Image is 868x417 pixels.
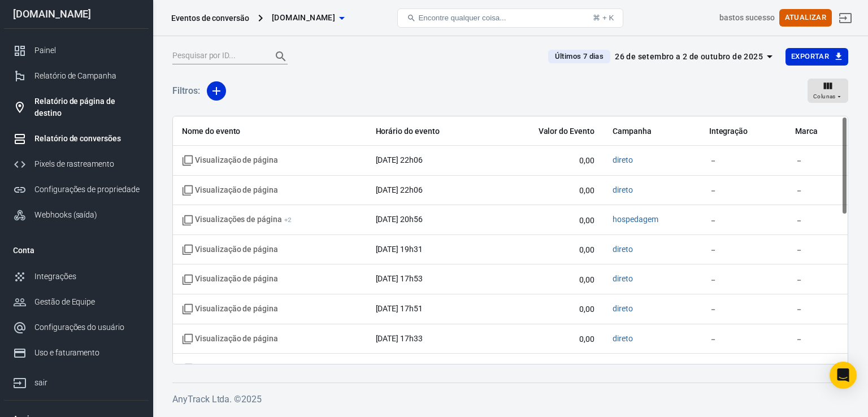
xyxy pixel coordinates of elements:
font: Pixels de rastreamento [34,159,114,168]
font: [DATE] 17h53 [376,274,423,283]
time: 2025-10-02T20:56:52-03:00 [376,215,423,224]
font: [DATE] 20h56 [376,215,423,224]
font: － [795,334,803,343]
span: direto [613,363,633,374]
font: － [709,334,717,343]
button: Encontre qualquer coisa...⌘ + K [397,8,623,28]
div: ID da conta: 7DDlUc7E [719,12,774,24]
time: 2025-10-02T19:31:37-03:00 [376,245,423,254]
span: Nome padrão do evento [182,363,278,374]
div: conteúdo rolável [173,116,848,364]
font: － [795,245,803,254]
a: Integrações [4,264,149,289]
font: 0,00 [579,185,594,194]
span: direto [613,185,633,196]
font: 2 [288,216,292,224]
a: Relatório de conversões [4,126,149,151]
font: Campanha [613,126,652,135]
font: Conta [13,246,34,255]
button: Procurar [267,43,294,70]
span: Nome padrão do evento [182,244,278,255]
a: direto [613,155,633,164]
font: 0,00 [579,245,594,254]
span: Nome padrão do evento [182,185,278,196]
a: direto [613,304,633,313]
time: 2025-10-02T22:06:37-03:00 [376,185,423,194]
font: direto [613,185,633,194]
font: Visualização de página [195,245,278,254]
a: Webhooks (saída) [4,202,149,228]
span: Nome padrão do evento [182,303,278,315]
font: 2025 [241,394,262,405]
font: 0,00 [579,334,594,343]
font: Eventos de conversão [171,14,249,23]
font: Uso e faturamento [34,348,99,357]
font: Horário do evento [376,126,440,135]
font: Visualização de página [195,363,278,372]
font: － [709,156,717,165]
a: direto [613,363,633,372]
time: 2025-10-02T17:53:48-03:00 [376,274,423,283]
font: sair [34,378,47,387]
span: direto [613,303,633,315]
font: 26 de setembro a 2 de outubro de 2025 [615,52,763,61]
a: hospedagem [613,215,658,224]
a: sair [832,5,859,32]
font: Atualizar [785,13,826,21]
font: 0,00 [579,156,594,165]
a: direto [613,245,633,254]
div: Abra o Intercom Messenger [830,362,857,389]
font: Painel [34,46,56,55]
font: 0,00 [579,275,594,284]
font: AnyTrack Ltda. © [172,394,241,405]
span: hospedagem [613,214,658,225]
font: Gestão de Equipe [34,297,95,306]
a: direto [613,274,633,283]
font: Exportar [791,52,829,60]
font: － [795,185,803,194]
a: direto [613,334,633,343]
a: Configurações de propriedade [4,177,149,202]
a: sair [4,366,149,396]
font: bastos sucesso [719,13,774,22]
font: Visualização de página [195,304,278,313]
time: 2025-10-02T22:06:51-03:00 [376,155,423,164]
font: Integração [709,126,748,135]
a: Uso e faturamento [4,340,149,366]
font: － [709,305,717,314]
font: － [795,156,803,165]
span: direto [613,155,633,166]
font: Relatório de Campanha [34,71,116,80]
font: Integrações [34,272,76,281]
font: Nome do evento [182,126,240,135]
font: [DATE] 17h33 [376,334,423,343]
font: Visualizações de página [195,215,282,224]
font: Últimos 7 dias [555,52,604,60]
time: 2025-10-02T17:51:55-03:00 [376,304,423,313]
font: Visualização de página [195,334,278,343]
font: [DATE] 22h06 [376,155,423,164]
font: Configurações do usuário [34,323,124,332]
font: [DATE] 22h06 [376,185,423,194]
font: Colunas [813,93,836,99]
div: Eventos de conversão [171,12,249,24]
time: 2025-10-02T17:33:32-03:00 [376,334,423,343]
span: discounthour.shop [272,11,335,25]
span: Nome padrão do evento [182,155,278,166]
font: [DATE] 7h37 [376,363,419,372]
font: － [709,185,717,194]
button: Exportar [785,48,848,66]
font: Configurações de propriedade [34,185,140,194]
font: － [795,275,803,284]
button: Últimos 7 dias26 de setembro a 2 de outubro de 2025 [539,47,785,66]
a: Gestão de Equipe [4,289,149,315]
button: Colunas [808,79,848,103]
font: Webhooks (saída) [34,210,97,219]
font: － [709,245,717,254]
